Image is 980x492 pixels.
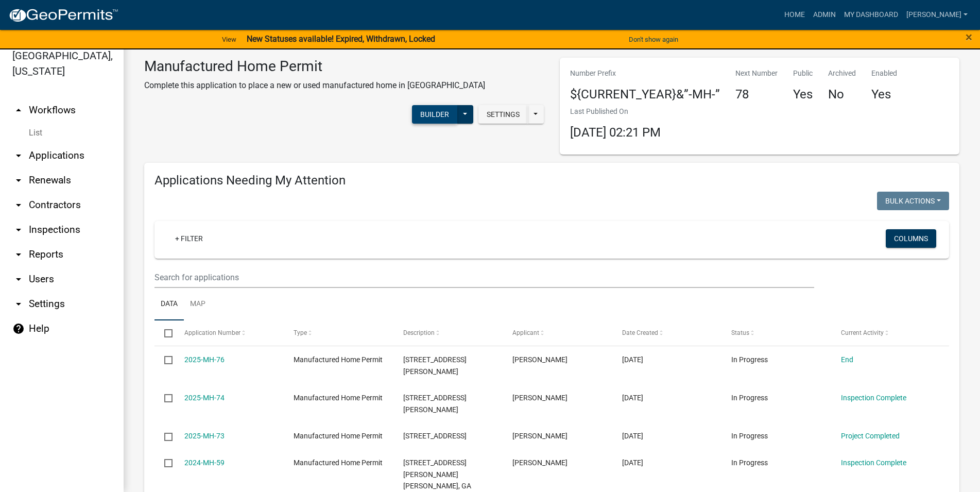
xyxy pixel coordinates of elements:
datatable-header-cell: Description [393,320,503,345]
span: [DATE] 02:21 PM [570,125,661,140]
h4: No [828,87,856,102]
span: In Progress [731,394,768,402]
p: Archived [828,68,856,79]
p: Last Published On [570,106,661,117]
span: Cesar Falconette [512,459,568,467]
a: + Filter [167,229,211,248]
span: Application Number [184,329,240,336]
span: 2997 Sandy Point Rd [403,355,467,376]
i: help [12,323,25,335]
span: Date Created [622,329,658,336]
button: Close [966,31,972,43]
a: Project Completed [841,432,900,440]
p: Number Prefix [570,68,720,79]
i: arrow_drop_down [12,273,25,285]
button: Columns [886,229,936,248]
span: 06/16/2025 [622,355,643,364]
i: arrow_drop_down [12,248,25,261]
datatable-header-cell: Application Number [174,320,284,345]
a: Data [154,288,184,321]
button: Bulk Actions [877,192,949,210]
span: Manufactured Home Permit [294,355,383,364]
button: Don't show again [625,31,682,48]
a: 2025-MH-73 [184,432,225,440]
a: End [841,355,853,364]
a: Inspection Complete [841,394,906,402]
i: arrow_drop_up [12,104,25,116]
a: Home [780,5,809,25]
datatable-header-cell: Select [154,320,174,345]
span: John B Stokes [512,432,568,440]
button: Builder [412,105,457,124]
a: Admin [809,5,840,25]
span: Description [403,329,435,336]
span: In Progress [731,432,768,440]
span: Manufactured Home Permit [294,432,383,440]
p: Public [793,68,813,79]
span: 06/06/2025 [622,394,643,402]
span: Current Activity [841,329,884,336]
datatable-header-cell: Status [721,320,831,345]
datatable-header-cell: Current Activity [831,320,940,345]
span: Manufactured Home Permit [294,394,383,402]
a: 2025-MH-74 [184,394,225,402]
a: View [218,31,240,48]
datatable-header-cell: Date Created [612,320,721,345]
a: [PERSON_NAME] [902,5,972,25]
span: Type [294,329,307,336]
span: Kevin Saip [512,355,568,364]
input: Search for applications [154,267,814,288]
a: Map [184,288,212,321]
span: Katie Williams [512,394,568,402]
h4: ${CURRENT_YEAR}&”-MH-” [570,87,720,102]
p: Next Number [735,68,778,79]
h4: Applications Needing My Attention [154,173,949,188]
span: In Progress [731,355,768,364]
i: arrow_drop_down [12,149,25,162]
span: Manufactured Home Permit [294,459,383,467]
a: My Dashboard [840,5,902,25]
span: In Progress [731,459,768,467]
a: 2025-MH-76 [184,355,225,364]
h4: Yes [871,87,897,102]
span: × [966,30,972,44]
p: Enabled [871,68,897,79]
span: Status [731,329,749,336]
h3: Manufactured Home Permit [144,58,485,75]
i: arrow_drop_down [12,199,25,211]
button: Settings [478,105,528,124]
span: 06/02/2025 [622,432,643,440]
a: Inspection Complete [841,459,906,467]
strong: New Statuses available! Expired, Withdrawn, Locked [247,34,435,44]
i: arrow_drop_down [12,174,25,186]
datatable-header-cell: Type [284,320,393,345]
i: arrow_drop_down [12,224,25,236]
span: 1267 Old Knoxville Rd Knoxville, GA 31050 [403,432,467,440]
i: arrow_drop_down [12,298,25,310]
span: 2390 carl sutton road [403,394,467,414]
p: Complete this application to place a new or used manufactured home in [GEOGRAPHIC_DATA] [144,79,485,92]
datatable-header-cell: Applicant [503,320,612,345]
h4: Yes [793,87,813,102]
span: Applicant [512,329,539,336]
a: 2024-MH-59 [184,459,225,467]
span: 08/20/2024 [622,459,643,467]
h4: 78 [735,87,778,102]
